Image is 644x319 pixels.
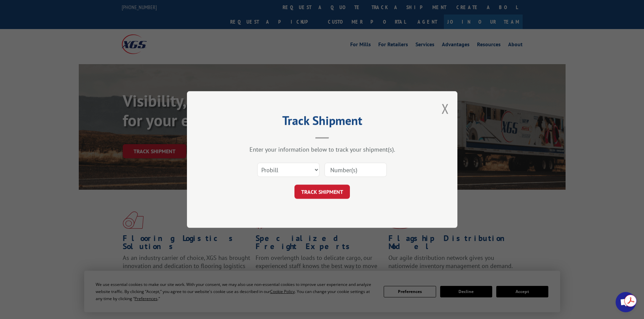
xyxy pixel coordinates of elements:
input: Number(s) [325,163,387,177]
button: Close modal [442,100,449,117]
h2: Track Shipment [221,116,424,129]
div: Open chat [616,292,636,312]
div: Enter your information below to track your shipment(s). [221,145,424,153]
button: TRACK SHIPMENT [294,185,350,199]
